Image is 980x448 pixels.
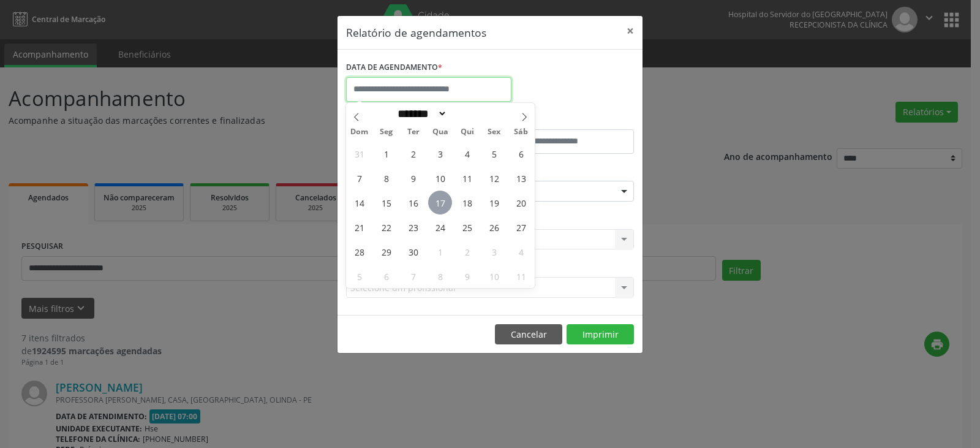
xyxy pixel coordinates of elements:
span: Setembro 24, 2025 [428,215,452,239]
span: Setembro 18, 2025 [455,191,479,215]
span: Setembro 30, 2025 [401,240,425,264]
span: Seg [373,128,400,136]
h5: Relatório de agendamentos [346,25,486,40]
span: Setembro 28, 2025 [347,240,371,264]
input: Year [447,107,488,120]
span: Outubro 8, 2025 [428,264,452,288]
span: Setembro 19, 2025 [482,191,506,215]
span: Sáb [508,128,535,136]
span: Setembro 14, 2025 [347,191,371,215]
span: Outubro 11, 2025 [509,264,533,288]
span: Setembro 2, 2025 [401,142,425,165]
span: Outubro 6, 2025 [374,264,398,288]
span: Setembro 12, 2025 [482,166,506,190]
span: Setembro 10, 2025 [428,166,452,190]
span: Setembro 6, 2025 [509,142,533,165]
span: Outubro 2, 2025 [455,240,479,264]
span: Outubro 7, 2025 [401,264,425,288]
span: Setembro 3, 2025 [428,142,452,165]
button: Close [618,16,643,46]
button: Imprimir [567,324,634,345]
span: Setembro 27, 2025 [509,215,533,239]
span: Setembro 15, 2025 [374,191,398,215]
span: Setembro 5, 2025 [482,142,506,165]
span: Setembro 13, 2025 [509,166,533,190]
span: Setembro 21, 2025 [347,215,371,239]
span: Qui [454,128,481,136]
span: Outubro 1, 2025 [428,240,452,264]
span: Setembro 9, 2025 [401,166,425,190]
span: Setembro 8, 2025 [374,166,398,190]
span: Setembro 25, 2025 [455,215,479,239]
span: Outubro 10, 2025 [482,264,506,288]
span: Outubro 5, 2025 [347,264,371,288]
span: Dom [346,128,373,136]
span: Setembro 4, 2025 [455,142,479,165]
span: Setembro 20, 2025 [509,191,533,215]
span: Outubro 4, 2025 [509,240,533,264]
span: Setembro 11, 2025 [455,166,479,190]
span: Outubro 9, 2025 [455,264,479,288]
label: ATÉ [493,110,634,129]
select: Month [393,107,447,120]
span: Outubro 3, 2025 [482,240,506,264]
span: Setembro 7, 2025 [347,166,371,190]
span: Setembro 26, 2025 [482,215,506,239]
span: Setembro 22, 2025 [374,215,398,239]
span: Setembro 17, 2025 [428,191,452,215]
span: Setembro 23, 2025 [401,215,425,239]
span: Agosto 31, 2025 [347,142,371,165]
span: Setembro 29, 2025 [374,240,398,264]
label: DATA DE AGENDAMENTO [346,58,442,77]
span: Setembro 1, 2025 [374,142,398,165]
span: Setembro 16, 2025 [401,191,425,215]
span: Ter [400,128,427,136]
span: Sex [481,128,508,136]
button: Cancelar [495,324,562,345]
span: Qua [427,128,454,136]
